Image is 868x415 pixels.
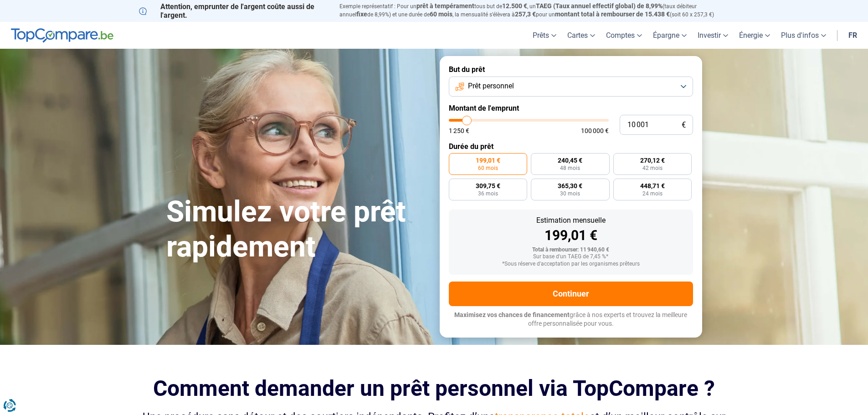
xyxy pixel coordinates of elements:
[682,121,686,129] span: €
[527,22,562,49] a: Prêts
[456,229,686,242] div: 199,01 €
[640,183,665,189] span: 448,71 €
[166,195,429,265] h1: Simulez votre prêt rapidement
[456,261,686,267] div: *Sous réserve d'acceptation par les organismes prêteurs
[449,142,693,151] label: Durée du prêt
[692,22,734,49] a: Investir
[642,191,663,196] span: 24 mois
[843,22,863,49] a: fr
[356,10,367,18] span: fixe
[642,165,663,171] span: 42 mois
[456,247,686,253] div: Total à rembourser: 11 940,60 €
[449,311,693,328] p: grâce à nos experts et trouvez la meilleure offre personnalisée pour vous.
[640,157,665,164] span: 270,12 €
[476,183,500,189] span: 309,75 €
[476,157,500,164] span: 199,01 €
[456,217,686,224] div: Estimation mensuelle
[449,104,693,113] label: Montant de l'emprunt
[468,81,514,91] span: Prêt personnel
[449,65,693,74] label: But du prêt
[601,22,647,49] a: Comptes
[560,165,580,171] span: 48 mois
[11,28,113,43] img: TopCompare
[139,2,329,20] p: Attention, emprunter de l'argent coûte aussi de l'argent.
[560,191,580,196] span: 30 mois
[536,2,663,10] span: TAEG (Taux annuel effectif global) de 8,99%
[502,2,527,10] span: 12.500 €
[449,128,469,134] span: 1 250 €
[139,376,729,401] h2: Comment demander un prêt personnel via TopCompare ?
[454,311,570,318] span: Maximisez vos chances de financement
[555,10,670,18] span: montant total à rembourser de 15.438 €
[515,10,536,18] span: 257,3 €
[456,254,686,260] div: Sur base d'un TAEG de 7,45 %*
[558,183,582,189] span: 365,30 €
[647,22,692,49] a: Épargne
[581,128,609,134] span: 100 000 €
[776,22,832,49] a: Plus d'infos
[478,191,498,196] span: 36 mois
[449,282,693,306] button: Continuer
[449,77,693,97] button: Prêt personnel
[339,2,729,19] p: Exemple représentatif : Pour un tous but de , un (taux débiteur annuel de 8,99%) et une durée de ...
[734,22,776,49] a: Énergie
[430,10,452,18] span: 60 mois
[416,2,474,10] span: prêt à tempérament
[478,165,498,171] span: 60 mois
[562,22,601,49] a: Cartes
[558,157,582,164] span: 240,45 €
